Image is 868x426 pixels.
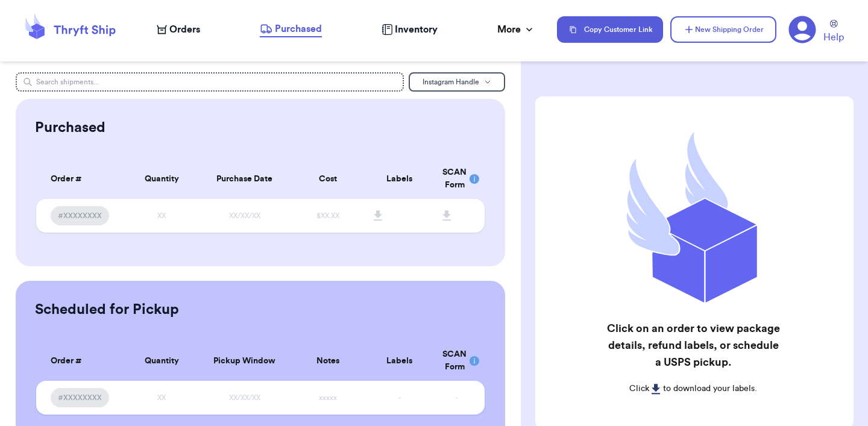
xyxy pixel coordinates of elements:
span: - [398,394,401,401]
button: Copy Customer Link [557,16,663,43]
h2: Purchased [35,118,105,137]
span: - [455,394,458,401]
span: Help [823,30,844,45]
span: $XX.XX [316,212,339,219]
button: Instagram Handle [409,72,505,92]
th: Order # [36,341,126,381]
input: Search shipments... [16,72,404,92]
span: XX [157,394,166,401]
th: Labels [363,159,435,199]
a: Help [823,20,844,45]
h2: Scheduled for Pickup [35,300,179,319]
th: Pickup Window [198,341,292,381]
div: More [497,22,535,37]
h2: Click on an order to view package details, refund labels, or schedule a USPS pickup. [604,320,782,371]
span: Orders [169,22,200,37]
a: Purchased [260,22,322,37]
span: Instagram Handle [423,78,479,86]
button: New Shipping Order [670,16,776,43]
th: Quantity [126,341,198,381]
span: #XXXXXXXX [58,211,102,221]
span: XX/XX/XX [229,212,260,219]
span: XX/XX/XX [229,394,260,401]
span: XX [157,212,166,219]
a: Inventory [382,22,438,37]
th: Purchase Date [198,159,292,199]
th: Labels [363,341,435,381]
th: Quantity [126,159,198,199]
div: SCAN Form [442,348,470,374]
th: Notes [292,341,363,381]
span: xxxxx [319,394,337,401]
p: Click to download your labels. [604,383,782,395]
a: Orders [157,22,200,37]
th: Order # [36,159,126,199]
span: Inventory [395,22,438,37]
th: Cost [292,159,363,199]
span: Purchased [275,22,322,36]
span: #XXXXXXXX [58,393,102,403]
div: SCAN Form [442,166,470,192]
